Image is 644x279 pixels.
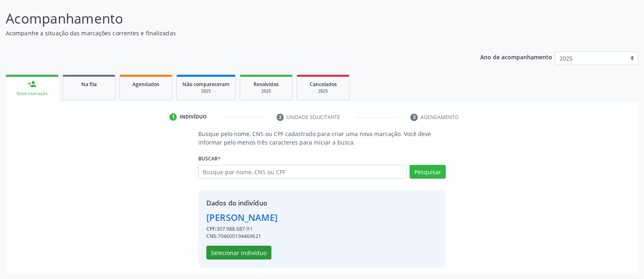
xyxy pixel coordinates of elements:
[6,29,449,37] p: Acompanhe a situação das marcações correntes e finalizadas
[303,88,343,94] div: 2025
[11,91,53,97] div: Nova marcação
[206,233,218,240] span: CNS:
[198,165,407,179] input: Busque por nome, CNS ou CPF
[198,130,446,147] p: Busque pelo nome, CNS ou CPF cadastrado para criar uma nova marcação. Você deve informar pelo men...
[410,165,446,179] button: Pesquisar
[254,81,279,88] span: Resolvidos
[81,81,97,88] span: Na fila
[206,225,217,232] span: CPF:
[206,211,278,224] div: [PERSON_NAME]
[6,9,449,29] p: Acompanhamento
[206,246,271,260] button: Selecionar indivíduo
[206,198,278,208] div: Dados do indivíduo
[169,113,177,121] div: 1
[310,81,337,88] span: Cancelados
[132,81,159,88] span: Agendados
[246,88,286,94] div: 2025
[198,152,221,165] label: Buscar
[480,52,552,62] p: Ano de acompanhamento
[206,225,278,233] div: 307.988.687-91
[206,233,278,240] div: 704600194469621
[182,88,230,94] div: 2025
[182,81,230,88] span: Não compareceram
[28,80,37,89] div: person_add
[180,113,207,121] div: Indivíduo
